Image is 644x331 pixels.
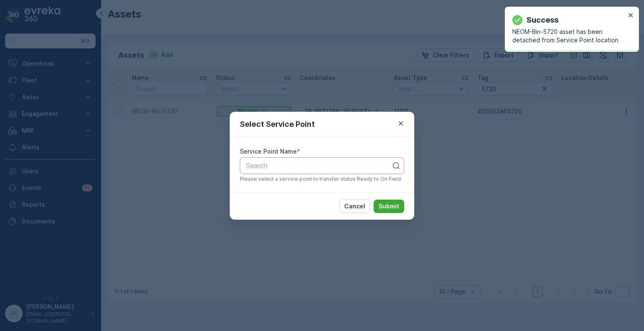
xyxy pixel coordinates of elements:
p: Cancel [344,202,365,210]
p: Search [246,161,391,171]
span: Please select a service point to transfer status Ready to On Field. [240,176,402,182]
button: Cancel [339,200,370,213]
button: Submit [374,200,404,213]
label: Service Point Name [240,148,297,155]
button: close [628,12,634,20]
p: NEOM-Bin-5720 asset has been detached from Service Point location [512,28,626,44]
p: Select Service Point [240,118,315,130]
p: Success [527,14,558,26]
p: Submit [379,202,399,210]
